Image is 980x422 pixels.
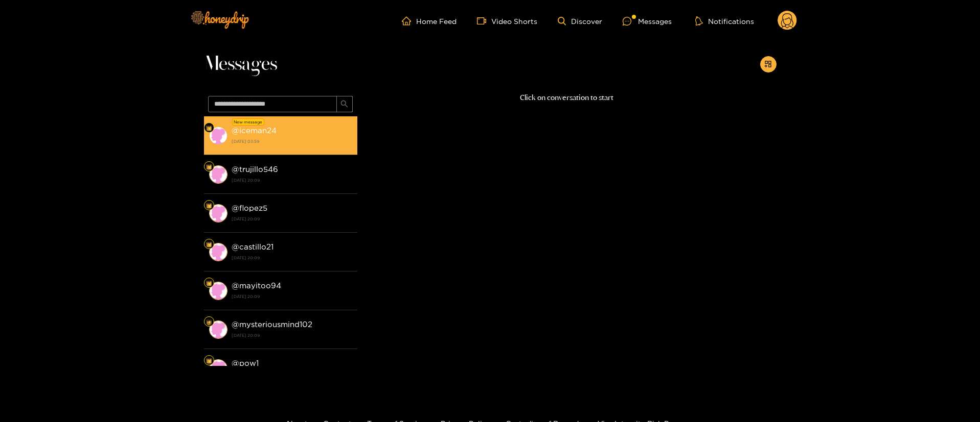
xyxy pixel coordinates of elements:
[206,319,212,325] img: Fan Level
[206,164,212,170] img: Fan Level
[402,16,416,26] span: home
[232,137,352,146] strong: [DATE] 03:59
[204,52,277,77] span: Messages
[206,280,212,286] img: Fan Level
[232,253,352,262] strong: [DATE] 20:09
[232,204,267,212] strong: @ flopez5
[209,204,227,222] img: conversation
[232,118,264,126] div: New message
[232,242,274,251] strong: @ castillo21
[232,126,277,135] strong: @ iceman24
[206,203,212,209] img: Fan Level
[340,100,348,109] span: search
[357,92,777,104] p: Click on conversation to start
[232,320,312,329] strong: @ mysteriousmind102
[209,243,227,261] img: conversation
[232,292,352,301] strong: [DATE] 20:09
[402,16,457,26] a: Home Feed
[477,16,491,26] span: video-camera
[692,16,757,26] button: Notifications
[232,176,352,185] strong: [DATE] 20:09
[336,96,353,112] button: search
[764,60,772,69] span: appstore-add
[209,127,227,145] img: conversation
[206,241,212,247] img: Fan Level
[206,358,212,364] img: Fan Level
[477,16,537,26] a: Video Shorts
[209,165,227,184] img: conversation
[558,17,602,26] a: Discover
[209,282,227,300] img: conversation
[760,56,777,72] button: appstore-add
[232,214,352,224] strong: [DATE] 20:09
[209,320,227,339] img: conversation
[232,165,278,173] strong: @ trujillo546
[206,125,212,131] img: Fan Level
[232,359,259,367] strong: @ pow1
[209,359,227,378] img: conversation
[232,281,281,290] strong: @ mayitoo94
[623,15,672,27] div: Messages
[232,331,352,340] strong: [DATE] 20:09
